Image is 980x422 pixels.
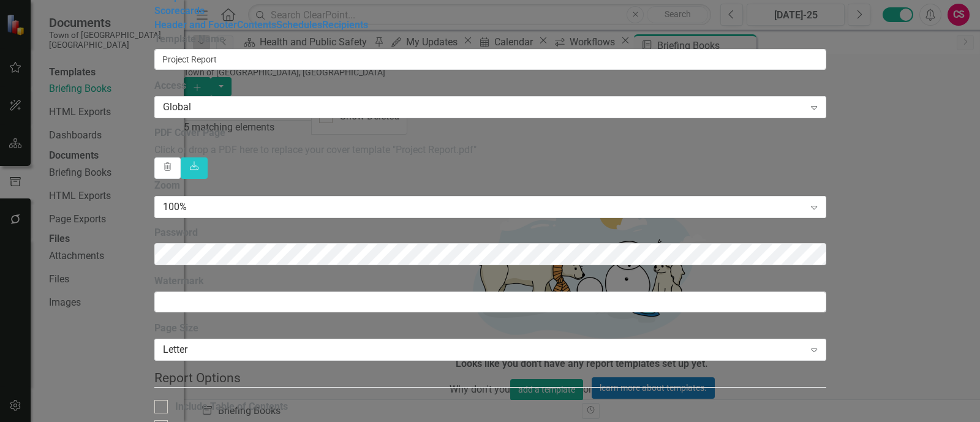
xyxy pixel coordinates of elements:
div: 100% [163,200,805,214]
label: Template Name [154,32,826,47]
a: Recipients [322,19,368,31]
div: Global [163,100,805,115]
label: Access [154,79,826,93]
label: Page Size [154,322,826,336]
div: Click or drop a PDF here to replace your cover template "Project Report.pdf" [154,143,826,157]
a: Header and Footer [154,19,237,31]
label: Password [154,226,826,240]
legend: Report Options [154,369,826,388]
div: Include Table of Contents [175,400,288,414]
a: Contents [237,19,276,31]
div: Letter [163,342,805,356]
label: PDF Cover Page [154,126,826,140]
a: Scorecards [154,5,205,17]
a: Schedules [276,19,322,31]
label: Watermark [154,274,826,288]
label: Zoom [154,179,826,193]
